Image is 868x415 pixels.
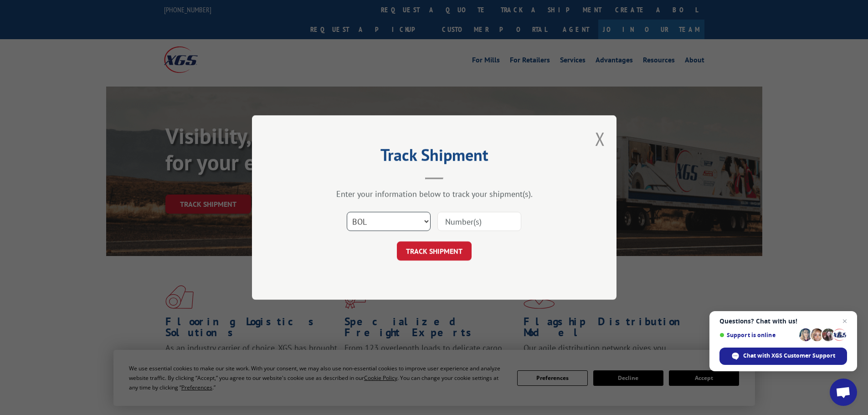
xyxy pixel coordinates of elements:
[719,332,796,338] span: Support is online
[298,189,571,199] div: Enter your information below to track your shipment(s).
[719,348,847,365] div: Chat with XGS Customer Support
[719,318,847,325] span: Questions? Chat with us!
[437,212,521,231] input: Number(s)
[743,352,835,360] span: Chat with XGS Customer Support
[298,149,571,166] h2: Track Shipment
[839,316,850,327] span: Close chat
[830,379,857,406] div: Open chat
[397,241,472,261] button: TRACK SHIPMENT
[595,127,605,151] button: Close modal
